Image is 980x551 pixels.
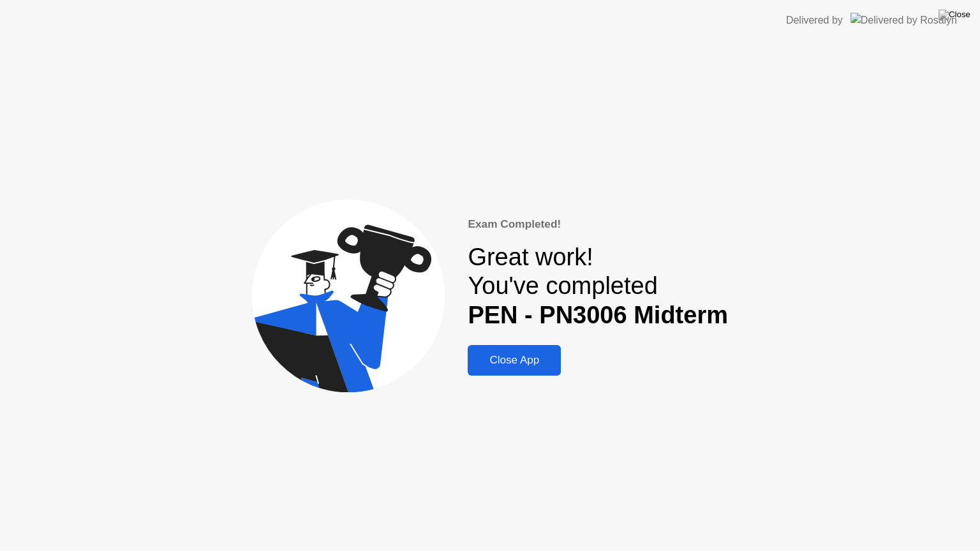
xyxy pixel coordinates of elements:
div: Great work! You've completed [468,243,728,330]
div: Delivered by [786,13,843,28]
div: Close App [471,354,557,367]
b: PEN - PN3006 Midterm [468,302,728,328]
button: Close App [468,345,561,376]
img: Delivered by Rosalyn [850,13,957,27]
img: Close [939,10,970,20]
div: Exam Completed! [468,216,728,233]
